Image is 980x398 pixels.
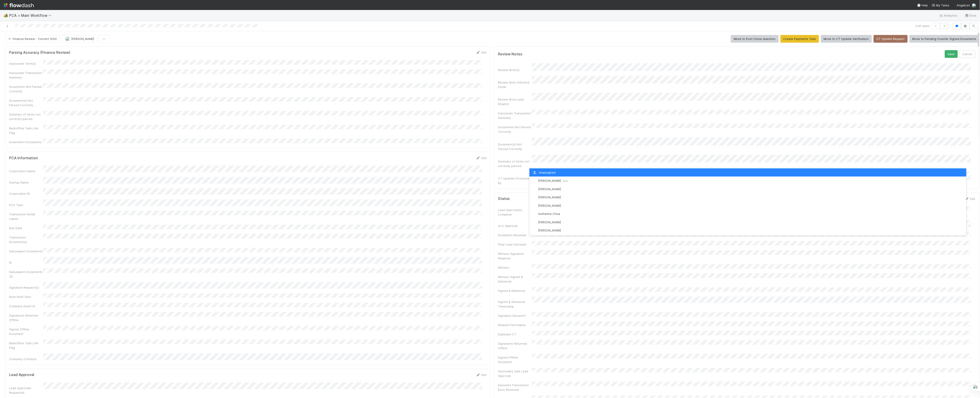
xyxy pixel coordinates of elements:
[915,24,930,28] span: 1 of 4 tasks
[532,228,537,233] img: avatar_df83acd9-d480-4d6e-a150-67f005a3ea0d.png
[9,98,43,107] div: Document(s) Not Parsed Correctly
[9,270,43,279] div: Subsequent Documents (2)
[821,35,872,43] button: Move to CT Update Verification
[9,140,43,144] div: Investment Documents
[498,97,532,106] div: Review Note Lead Email(s)
[538,212,560,216] span: Aetheline Chua
[532,220,537,224] img: avatar_adb74e0e-9f86-401c-adfc-275927e58b0b.png
[498,111,532,120] div: Inaccurate Transaction Summary
[538,179,568,182] span: [PERSON_NAME]
[9,226,43,230] div: Due Date
[61,35,97,43] button: [PERSON_NAME]
[532,212,537,216] img: avatar_103f69d0-f655-4f4f-bc28-f3abe7034599.png
[532,179,537,183] img: avatar_b6a6ccf4-6160-40f7-90da-56c3221167ae.png
[9,71,43,80] div: Inaccurate Transaction Summary
[498,80,532,89] div: Review Note Affected Funds
[498,313,532,318] div: Signature Decision?
[9,357,43,361] div: Company Contacts
[476,373,487,377] a: Edit
[538,220,561,224] span: [PERSON_NAME]
[9,373,34,377] h5: Lead Approval
[957,3,970,7] span: AngelList
[498,369,532,378] div: Secondary Sale Lead Approval
[498,68,532,72] div: Review Note(s)
[9,50,70,55] h5: Parsing Accuracy (Finance Review)
[498,197,510,201] h5: Status
[932,3,950,7] a: My Tasks
[4,1,34,9] img: logo-inverted-e16ddd16eac7371096b0.svg
[498,52,522,57] h5: Review Notes
[9,341,43,350] div: Backoffice Task Link Flag
[9,295,43,299] div: Rush Notif Sent
[9,191,43,196] div: Corporation ID
[917,3,928,7] div: Help
[498,288,532,293] div: Signed & Delivered
[498,383,532,392] div: Executed Transaction Docs Received
[563,179,568,182] span: you
[476,51,487,54] a: Edit
[498,125,532,134] div: Documents Not Parsed Correctly
[498,142,532,151] div: Document(s) Not Parsed Correctly
[532,187,537,191] img: avatar_55a2f090-1307-4765-93b4-f04da16234ba.png
[9,304,43,308] div: Company Event Id
[498,332,532,337] div: Duplicate CT
[498,275,532,284] div: Witness Signed & Delivered
[945,50,958,58] button: Save
[498,224,532,228] div: ALA Approval
[940,13,958,18] a: Analytics
[932,3,950,7] span: My Tasks
[972,3,976,8] img: avatar_b6a6ccf4-6160-40f7-90da-56c3221167ae.png
[538,204,561,207] span: [PERSON_NAME]
[532,195,537,200] img: avatar_1d14498f-6309-4f08-8780-588779e5ce37.png
[7,37,57,41] span: Finance Review - Current (IOS)
[874,35,908,43] button: CT Update Request
[9,61,43,66] div: Inaccurate Term(s)
[532,203,537,208] img: avatar_55c8bf04-bdf8-4706-8388-4c62d4787457.png
[9,180,43,185] div: Startup Name
[5,35,60,43] button: Finance Review - Current (IOS)
[538,187,561,191] span: [PERSON_NAME]
[498,176,532,185] div: CT Updates Processed By
[731,35,779,43] button: Move to Post-Close Question
[965,13,976,18] a: Docs
[71,37,94,41] span: [PERSON_NAME]
[9,386,43,395] div: Lead Approvals Requested
[965,197,975,201] a: Edit
[780,35,819,43] button: Create Payments Task
[538,195,561,199] span: [PERSON_NAME]
[498,233,532,237] div: Escalation Resolved
[4,13,8,17] span: 🏕️
[960,50,975,58] button: Cancel
[498,159,532,168] div: Summary of terms not correctly parsed
[498,341,532,350] div: Signatures Returned Offline
[9,203,43,207] div: PCA Type
[909,35,979,43] button: Move to Pending Counter Signed Documents
[9,13,54,18] span: PCA > Main Workflow
[9,249,43,253] div: Subsequent Documents
[9,313,43,322] div: Signatures Returned Offline
[498,300,532,309] div: Signed & Delivered Timestamp
[498,208,532,217] div: Lead Approval(s) Complete
[65,37,70,41] img: avatar_b6a6ccf4-6160-40f7-90da-56c3221167ae.png
[9,156,38,160] h5: PCA Information
[498,251,532,260] div: Witness Signature Required
[9,327,43,336] div: Signed Offline Document
[9,212,43,221] div: Transaction Detail Labels
[9,126,43,135] div: Backoffice Task Link Flag
[538,228,561,232] span: [PERSON_NAME]
[476,156,487,160] a: Edit
[498,242,532,247] div: Final Lead Outreach
[498,265,532,270] div: Witness
[532,171,556,174] span: Unassigned
[9,260,43,265] div: ID
[9,285,43,290] div: Signature Request(s)
[9,235,43,244] div: Transaction Document(s)
[498,355,532,364] div: Signed Offline Document
[9,84,43,93] div: Documents Not Parsed Correctly
[9,112,43,121] div: Summary of terms not correctly parsed
[498,323,532,327] div: Related Fund Name
[9,169,43,173] div: Corporation Name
